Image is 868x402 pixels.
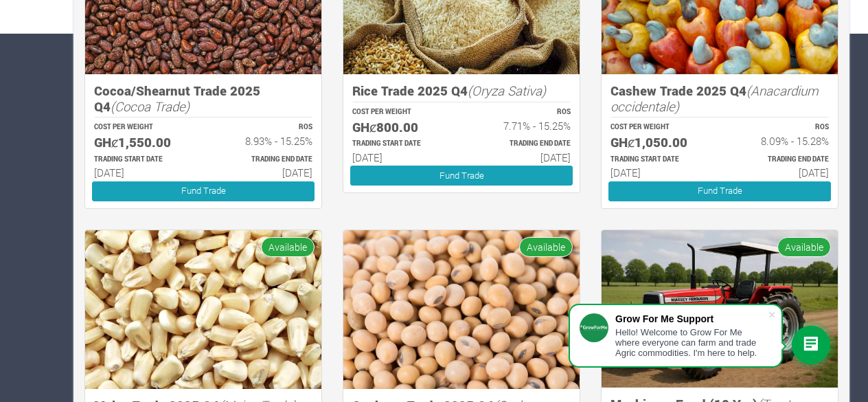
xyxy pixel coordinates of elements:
[94,155,191,165] p: Estimated Trading Start Date
[352,139,449,149] p: Estimated Trading Start Date
[111,98,190,115] i: (Cocoa Trade)
[474,107,571,118] p: ROS
[216,155,312,165] p: Estimated Trading End Date
[352,151,449,164] h6: [DATE]
[732,135,829,147] h6: 8.09% - 15.28%
[352,107,449,118] p: COST PER WEIGHT
[216,166,312,179] h6: [DATE]
[610,135,707,150] h5: GHȼ1,050.00
[615,327,768,358] div: Hello! Welcome to Grow For Me where everyone can farm and trade Agric commodities. I'm here to help.
[94,122,191,133] p: COST PER WEIGHT
[732,122,829,133] p: ROS
[94,135,191,150] h5: GHȼ1,550.00
[610,83,829,114] h5: Cashew Trade 2025 Q4
[352,120,449,135] h5: GHȼ800.00
[519,237,573,257] span: Available
[610,122,707,133] p: COST PER WEIGHT
[350,166,573,186] a: Fund Trade
[615,313,768,324] div: Grow For Me Support
[608,181,831,201] a: Fund Trade
[343,230,580,389] img: growforme image
[610,155,707,165] p: Estimated Trading Start Date
[92,181,315,201] a: Fund Trade
[732,155,829,165] p: Estimated Trading End Date
[474,151,571,164] h6: [DATE]
[85,230,321,389] img: growforme image
[468,82,546,99] i: (Oryza Sativa)
[352,83,571,99] h5: Rice Trade 2025 Q4
[94,83,312,114] h5: Cocoa/Shearnut Trade 2025 Q4
[94,166,191,179] h6: [DATE]
[732,166,829,179] h6: [DATE]
[777,237,831,257] span: Available
[610,166,707,179] h6: [DATE]
[602,230,838,388] img: growforme image
[474,139,571,149] p: Estimated Trading End Date
[216,122,312,133] p: ROS
[261,237,315,257] span: Available
[474,120,571,132] h6: 7.71% - 15.25%
[216,135,312,147] h6: 8.93% - 15.25%
[610,82,819,115] i: (Anacardium occidentale)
